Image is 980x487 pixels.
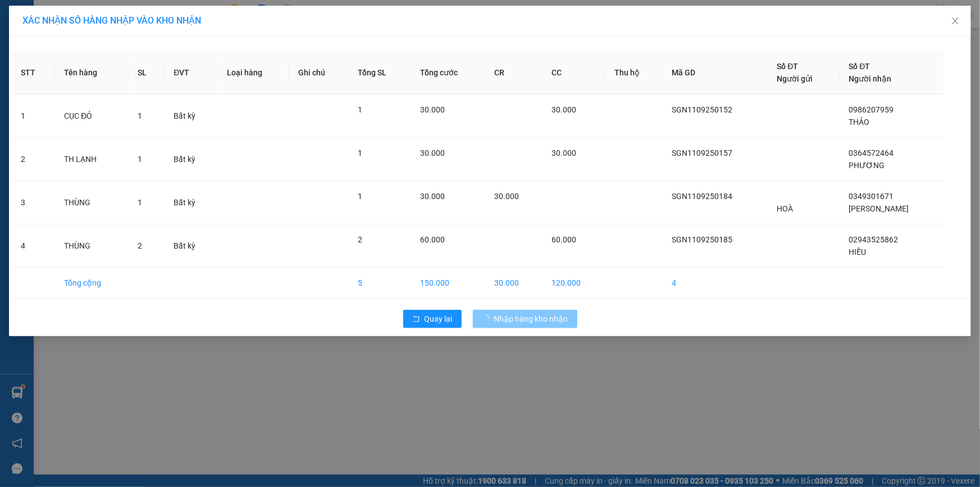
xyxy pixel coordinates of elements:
td: Bất kỳ [165,138,218,181]
th: Tổng SL [349,51,412,94]
td: 1 [12,94,55,138]
span: Số ĐT [777,62,799,71]
span: 2 [138,241,142,250]
span: Gửi: [10,11,27,22]
td: 4 [12,224,55,268]
span: 60.000 [420,235,445,244]
span: 0349301671 [849,192,894,201]
span: 1 [138,111,142,120]
span: loading [482,315,494,323]
td: CỤC ĐỎ [55,94,129,138]
div: [GEOGRAPHIC_DATA] [73,10,187,35]
span: 0364572464 [849,148,894,157]
span: close [951,16,960,25]
span: 2 [358,235,363,244]
td: THÙNG [55,224,129,268]
span: 30.000 [551,148,576,157]
span: 1 [358,105,363,114]
span: 1 [138,155,142,164]
td: Bất kỳ [165,94,218,138]
span: Nhận: [73,10,100,21]
span: XÁC NHẬN SỐ HÀNG NHẬP VÀO KHO NHẬN [22,15,201,26]
span: Quay lại [425,313,453,325]
span: THẢO [849,118,870,127]
div: 40.000 [71,71,188,87]
th: ĐVT [165,51,218,94]
td: 30.000 [485,268,542,299]
td: Tổng cộng [55,268,129,299]
span: 0986207959 [849,105,894,114]
th: CR [485,51,542,94]
td: 5 [349,268,412,299]
button: Nhập hàng kho nhận [473,310,577,328]
span: 02943525862 [849,235,899,244]
td: 150.000 [411,268,485,299]
th: Tổng cước [411,51,485,94]
span: 1 [358,192,363,201]
th: Ghi chú [289,51,349,94]
button: Close [940,6,971,37]
span: 30.000 [494,192,519,201]
span: [PERSON_NAME] [849,204,909,213]
span: 30.000 [420,105,445,114]
span: SGN1109250157 [672,148,733,157]
span: CC : [71,74,87,85]
span: PHƯƠNG [849,161,885,170]
span: Nhập hàng kho nhận [494,313,568,325]
span: 1 [358,148,363,157]
span: HIẾU [849,247,867,256]
div: 0898944625 [73,48,187,64]
span: rollback [412,315,420,324]
th: Mã GD [663,51,768,94]
span: SGN1109250152 [672,105,733,114]
span: Số ĐT [849,62,870,71]
td: THÙNG [55,181,129,224]
div: NHI [73,35,187,48]
span: 30.000 [551,105,576,114]
span: 1 [138,198,142,207]
th: SL [129,51,165,94]
th: Loại hàng [218,51,289,94]
span: Người gửi [777,74,813,83]
td: Bất kỳ [165,181,218,224]
td: Bất kỳ [165,224,218,268]
td: 2 [12,138,55,181]
td: 120.000 [543,268,605,299]
span: SGN1109250185 [672,235,733,244]
th: CC [543,51,605,94]
span: 30.000 [420,148,445,157]
td: 4 [663,268,768,299]
th: Thu hộ [605,51,663,94]
span: Người nhận [849,74,892,83]
th: Tên hàng [55,51,129,94]
div: Cầu Ngang [10,10,65,37]
span: SGN1109250184 [672,192,733,201]
span: 60.000 [551,235,576,244]
span: HOÀ [777,204,794,213]
button: rollbackQuay lại [403,310,462,328]
td: 3 [12,181,55,224]
td: TH LẠNH [55,138,129,181]
span: 30.000 [420,192,445,201]
th: STT [12,51,55,94]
